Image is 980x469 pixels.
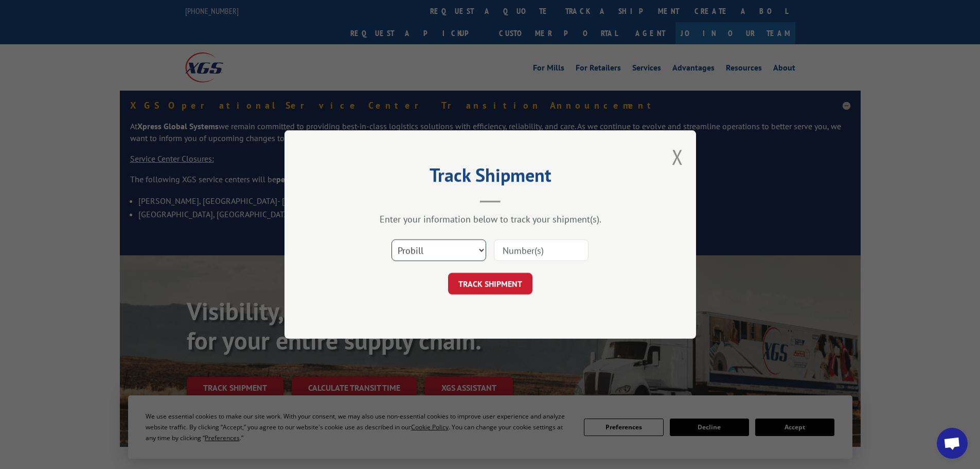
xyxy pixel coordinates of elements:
[336,213,645,225] div: Enter your information below to track your shipment(s).
[336,168,645,187] h2: Track Shipment
[494,239,589,261] input: Number(s)
[672,143,683,170] button: Close modal
[937,428,968,459] a: Open chat
[448,273,532,294] button: TRACK SHIPMENT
